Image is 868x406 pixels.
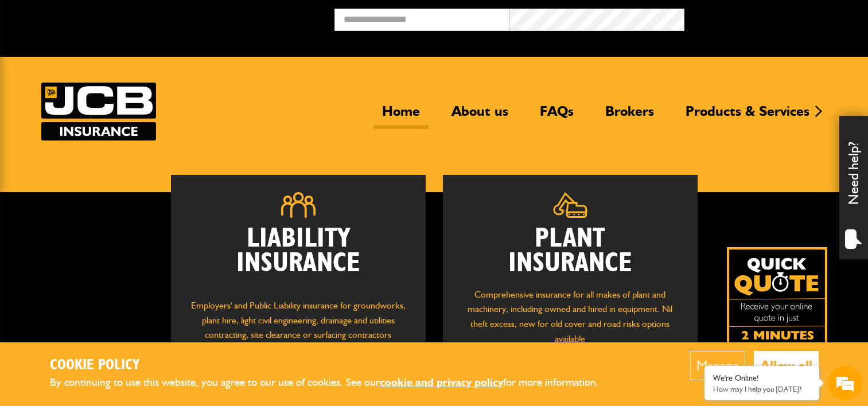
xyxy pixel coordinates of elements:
[460,227,680,276] h2: Plant Insurance
[460,287,680,346] p: Comprehensive insurance for all makes of plant and machinery, including owned and hired in equipm...
[41,83,156,140] a: JCB Insurance Services
[677,103,818,129] a: Products & Services
[50,374,618,392] p: By continuing to use this website, you agree to our use of cookies. See our for more information.
[373,103,429,129] a: Home
[690,351,745,380] button: Manage
[188,298,408,353] p: Employers' and Public Liability insurance for groundworks, plant hire, light civil engineering, d...
[41,83,156,140] img: JCB Insurance Services logo
[531,103,582,129] a: FAQs
[188,227,408,287] h2: Liability Insurance
[597,103,663,129] a: Brokers
[380,376,503,389] a: cookie and privacy policy
[727,247,827,348] a: Get your insurance quote isn just 2-minutes
[754,351,819,380] button: Allow all
[727,247,827,348] img: Quick Quote
[443,103,517,129] a: About us
[50,357,618,374] h2: Cookie Policy
[684,9,859,26] button: Broker Login
[713,373,811,383] div: We're Online!
[839,116,868,259] div: Need help?
[713,385,811,393] p: How may I help you today?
